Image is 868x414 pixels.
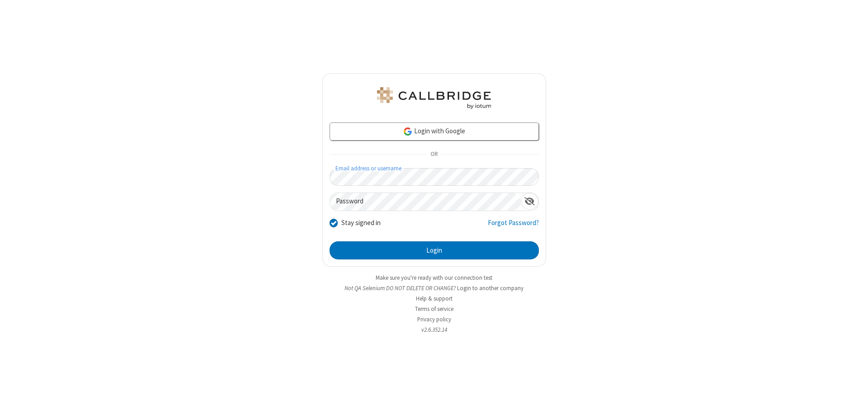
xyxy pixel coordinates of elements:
a: Make sure you're ready with our connection test [376,274,492,282]
span: OR [427,148,441,161]
img: QA Selenium DO NOT DELETE OR CHANGE [375,87,493,109]
button: Login to another company [457,284,524,292]
a: Terms of service [415,305,453,313]
li: Not QA Selenium DO NOT DELETE OR CHANGE? [322,284,546,292]
div: Show password [521,193,538,210]
li: v2.6.352.14 [322,325,546,334]
label: Stay signed in [341,218,381,228]
a: Forgot Password? [488,218,539,235]
button: Login [330,241,539,259]
a: Login with Google [330,122,539,141]
input: Email address or username [330,168,539,186]
img: google-icon.png [403,127,413,136]
a: Help & support [416,295,453,302]
input: Password [330,193,521,211]
a: Privacy policy [417,315,451,323]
